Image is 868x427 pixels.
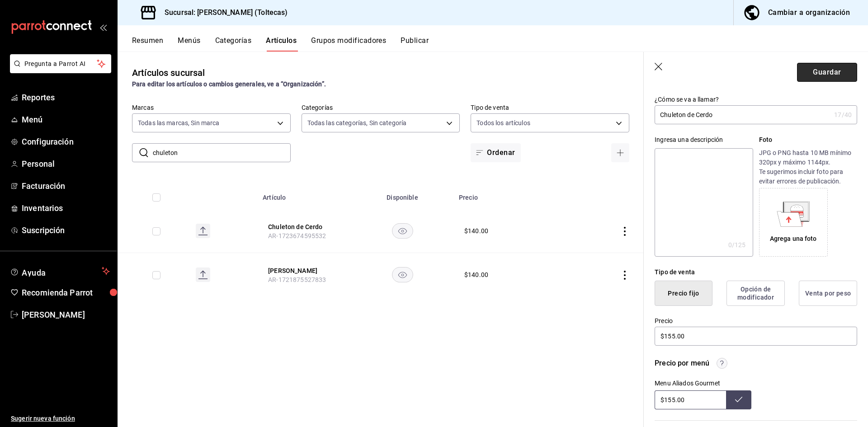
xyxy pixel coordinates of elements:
button: Categorías [215,36,252,52]
input: $0.00 [655,327,857,346]
div: Agrega una foto [761,190,826,254]
div: Menu Aliados Gourmet [655,380,751,387]
button: Resumen [132,36,163,52]
span: Suscripción [22,224,110,236]
p: Foto [759,135,857,145]
button: Artículos [266,36,297,52]
button: Menús [178,36,200,52]
button: availability-product [392,223,413,239]
strong: Para editar los artículos o cambios generales, ve a “Organización”. [132,80,326,88]
button: open_drawer_menu [99,23,107,31]
div: Artículos sucursal [132,66,205,80]
span: Reportes [22,91,110,103]
th: Precio [453,180,562,209]
div: Precio por menú [655,358,709,369]
label: Marcas [132,104,291,111]
div: 17 /40 [834,110,852,119]
button: Guardar [797,63,857,82]
button: actions [620,271,629,280]
th: Disponible [351,180,453,209]
span: Todas las categorías, Sin categoría [307,118,407,127]
label: Categorías [302,104,460,111]
span: Configuración [22,136,110,148]
input: Sin ajuste [655,390,726,409]
button: Precio fijo [655,281,712,306]
span: Sugerir nueva función [11,414,110,423]
button: Venta por peso [799,281,857,306]
span: AR-1721875527833 [268,276,326,283]
span: Inventarios [22,202,110,214]
button: availability-product [392,267,413,282]
div: $ 140.00 [464,270,488,279]
h3: Sucursal: [PERSON_NAME] (Toltecas) [157,7,288,18]
div: Agrega una foto [770,234,817,244]
label: Tipo de venta [471,104,629,111]
button: Ordenar [471,143,520,162]
div: Ingresa una descripción [655,135,753,145]
div: $ 140.00 [464,226,488,235]
span: [PERSON_NAME] [22,309,110,321]
span: Facturación [22,180,110,192]
button: actions [620,227,629,236]
span: Pregunta a Parrot AI [24,59,97,69]
div: Tipo de venta [655,267,857,277]
label: Precio [655,318,857,324]
th: Artículo [257,180,351,209]
span: Recomienda Parrot [22,286,110,299]
a: Pregunta a Parrot AI [6,66,111,75]
p: JPG o PNG hasta 10 MB mínimo 320px y máximo 1144px. Te sugerimos incluir foto para evitar errores... [759,148,857,186]
span: Todas las marcas, Sin marca [138,118,220,127]
span: AR-1723674595532 [268,232,326,239]
span: Ayuda [22,266,98,277]
div: 0 /125 [728,240,746,249]
button: edit-product-location [268,222,340,231]
div: Cambiar a organización [768,6,850,19]
label: ¿Cómo se va a llamar? [655,96,857,103]
span: Todos los artículos [476,118,530,127]
button: Grupos modificadores [311,36,386,52]
div: navigation tabs [132,36,868,52]
span: Personal [22,158,110,170]
input: Buscar artículo [153,144,291,162]
button: edit-product-location [268,266,340,275]
button: Publicar [401,36,429,52]
button: Pregunta a Parrot AI [10,54,111,73]
span: Menú [22,113,110,126]
button: Opción de modificador [726,281,785,306]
